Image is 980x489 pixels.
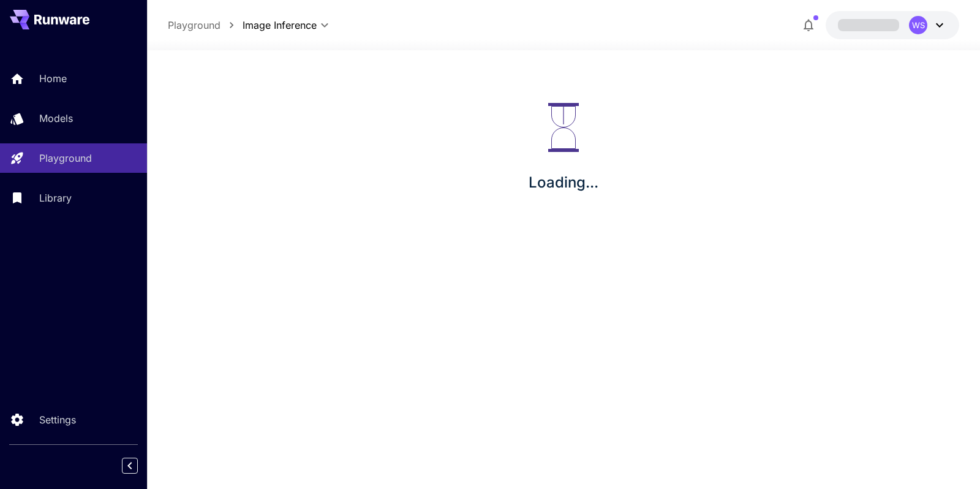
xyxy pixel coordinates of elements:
[826,11,959,39] button: WS
[168,18,243,32] nav: breadcrumb
[122,458,138,474] button: Collapse sidebar
[39,111,73,126] p: Models
[39,151,92,165] p: Playground
[131,455,147,477] div: Collapse sidebar
[909,16,927,34] div: WS
[243,18,317,32] span: Image Inference
[168,18,221,32] a: Playground
[39,191,72,205] p: Library
[39,412,76,427] p: Settings
[39,71,67,86] p: Home
[529,172,598,194] p: Loading...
